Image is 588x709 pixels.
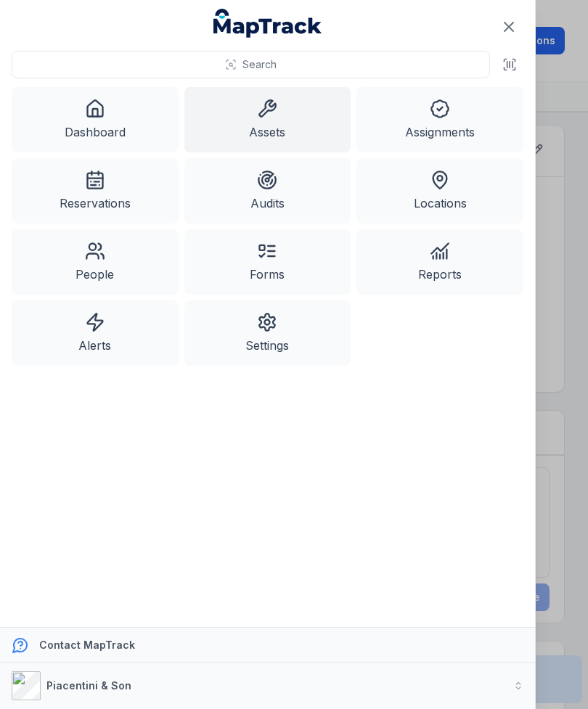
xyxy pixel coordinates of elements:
[46,679,131,692] strong: Piacentini & Son
[213,9,322,38] a: MapTrack
[356,229,523,295] a: Reports
[184,87,351,152] a: Assets
[184,229,351,295] a: Forms
[356,87,523,152] a: Assignments
[356,158,523,224] a: Locations
[184,158,351,224] a: Audits
[12,87,179,152] a: Dashboard
[494,12,524,42] button: Close navigation
[242,57,277,72] span: Search
[12,51,490,78] button: Search
[12,158,179,224] a: Reservations
[12,229,179,295] a: People
[39,639,135,651] strong: Contact MapTrack
[12,300,179,366] a: Alerts
[184,300,351,366] a: Settings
